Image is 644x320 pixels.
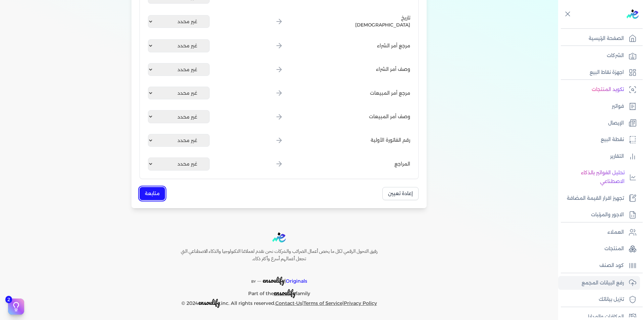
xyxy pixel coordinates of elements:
[558,116,640,130] a: الإيصال
[561,169,625,186] p: تحليل الفواتير بالذكاء الاصطناعي
[592,85,624,94] p: تكويد المنتجات
[558,65,640,80] a: اجهزة نقاط البيع
[567,194,624,203] p: تجهيز اقرار القيمة المضافة
[376,66,410,73] span: وصف أمر الشراء
[5,296,12,303] span: 2
[558,133,640,147] a: نقطة البيع
[377,42,410,49] span: مرجع أمر الشراء
[275,300,302,306] a: Contact-Us
[166,286,392,298] p: Part of the family
[8,299,24,315] button: 2
[166,248,392,262] h6: رفيق التحول الرقمي لكل ما يخص أعمال الضرائب والشركات نحن نقدم لعملائنا التكنولوجيا والذكاء الاصطن...
[344,300,377,306] a: Privacy Policy
[589,34,624,43] p: الصفحة الرئيسية
[263,275,284,285] span: ensoulify
[257,277,261,282] sup: __
[610,152,624,161] p: التقارير
[558,259,640,273] a: كود الصنف
[627,9,639,19] img: logo
[599,295,624,304] p: تنزيل بياناتك
[166,298,392,308] p: © 2024 ,inc. All rights reserved. | |
[599,261,624,270] p: كود الصنف
[607,51,624,60] p: الشركات
[286,278,307,284] span: Originals
[558,166,640,188] a: تحليل الفواتير بالذكاء الاصطناعي
[272,232,286,243] img: logo
[166,268,392,286] p: |
[558,99,640,113] a: فواتير
[371,137,410,144] span: رقم الفاتورة الأولية
[349,14,411,29] span: تاريخ [DEMOGRAPHIC_DATA]
[274,287,296,298] span: ensoulify
[198,297,220,308] span: ensoulify
[601,135,624,144] p: نقطة البيع
[558,276,640,290] a: رفع البيانات المجمع
[558,292,640,307] a: تنزيل بياناتك
[558,149,640,164] a: التقارير
[607,228,624,237] p: العملاء
[608,119,624,128] p: الإيصال
[558,208,640,222] a: الاجور والمرتبات
[558,225,640,239] a: العملاء
[590,68,624,77] p: اجهزة نقاط البيع
[558,49,640,63] a: الشركات
[394,161,410,168] span: المراجع
[370,90,410,97] span: مرجع أمر المبيعات
[251,279,256,284] span: BY
[304,300,342,306] a: Terms of Service
[382,187,419,200] button: إعادة تعيين
[558,242,640,256] a: المنتجات
[369,113,410,120] span: وصف أمر المبيعات
[140,187,165,200] button: متابعة
[582,279,624,287] p: رفع البيانات المجمع
[274,290,296,296] a: ensoulify
[558,32,640,46] a: الصفحة الرئيسية
[558,191,640,205] a: تجهيز اقرار القيمة المضافة
[612,102,624,111] p: فواتير
[604,244,624,253] p: المنتجات
[558,83,640,97] a: تكويد المنتجات
[591,211,624,219] p: الاجور والمرتبات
